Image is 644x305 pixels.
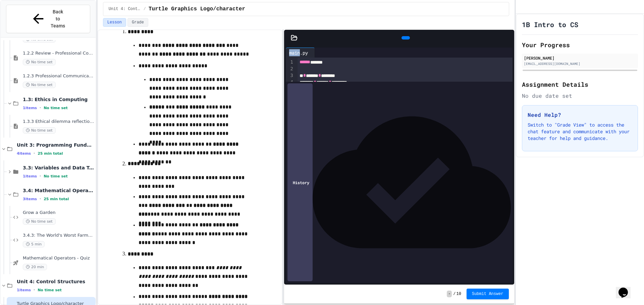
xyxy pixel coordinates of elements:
[17,288,31,292] span: 1 items
[472,291,503,297] span: Submit Answer
[467,289,509,299] button: Submit Answer
[127,18,148,27] button: Grade
[23,233,94,238] span: 3.4.3: The World's Worst Farmers Market
[23,96,94,102] span: 1.3: Ethics in Computing
[447,291,452,297] span: -
[23,255,94,261] span: Mathematical Operators - Quiz
[23,106,37,110] span: 1 items
[522,40,638,50] h2: Your Progress
[524,61,636,66] div: [EMAIL_ADDRESS][DOMAIN_NAME]
[103,18,126,27] button: Lesson
[522,92,638,100] div: No due date set
[522,20,578,29] h1: 1B Intro to CS
[23,210,94,216] span: Grow a Garden
[50,8,66,29] span: Back to Teams
[34,287,35,293] span: •
[23,51,94,56] span: 1.2.2 Review - Professional Communication
[23,218,56,225] span: No time set
[524,55,636,61] div: [PERSON_NAME]
[457,291,461,297] span: 10
[34,151,35,156] span: •
[23,127,56,134] span: No time set
[44,197,69,201] span: 25 min total
[23,241,45,247] span: 5 min
[44,174,68,178] span: No time set
[528,122,632,142] p: Switch to "Grade View" to access the chat feature and communicate with your teacher for help and ...
[23,59,56,65] span: No time set
[453,291,455,297] span: /
[286,59,294,66] div: 1
[149,5,245,13] span: Turtle Graphics Logo/character
[38,288,62,292] span: No time set
[286,66,294,72] div: 2
[616,278,637,298] iframe: chat widget
[23,82,56,88] span: No time set
[17,142,94,148] span: Unit 3: Programming Fundamentals
[522,80,638,89] h2: Assignment Details
[286,72,294,79] div: 3
[144,6,146,12] span: /
[23,73,94,79] span: 1.2.3 Professional Communication Challenge
[40,196,41,202] span: •
[44,106,68,110] span: No time set
[17,279,94,285] span: Unit 4: Control Structures
[23,187,94,194] span: 3.4: Mathematical Operators
[23,264,47,270] span: 20 min
[6,5,90,33] button: Back to Teams
[40,105,41,110] span: •
[286,48,315,58] div: main.py
[23,165,94,171] span: 3.3: Variables and Data Types
[528,111,632,119] h3: Need Help?
[23,119,94,125] span: 1.3.3 Ethical dilemma reflections
[23,197,37,201] span: 3 items
[286,79,294,86] div: 4
[38,151,63,156] span: 25 min total
[109,6,141,12] span: Unit 4: Control Structures
[287,83,313,281] div: History
[40,173,41,179] span: •
[286,49,311,56] div: main.py
[17,151,31,156] span: 4 items
[23,174,37,178] span: 1 items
